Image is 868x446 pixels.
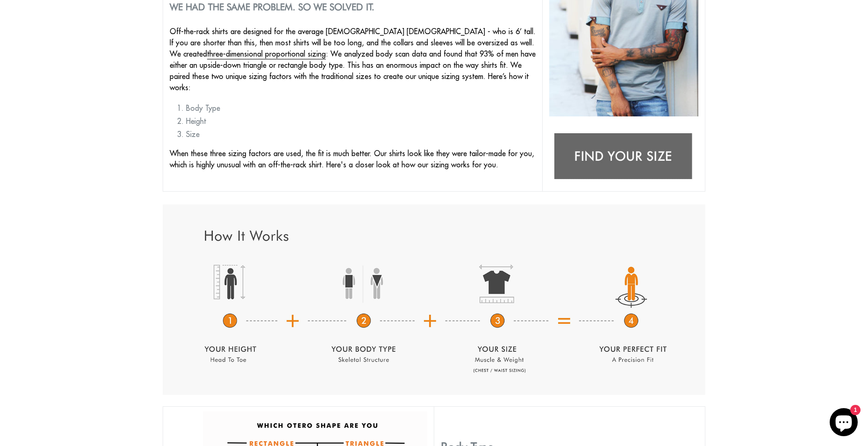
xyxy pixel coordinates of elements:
li: Body Type [186,102,536,114]
h2: We had the same problem. So we solved it. [170,1,536,13]
img: short length polo shirts [163,204,706,395]
span: Off-the-rack shirts are designed for the average [DEMOGRAPHIC_DATA] [DEMOGRAPHIC_DATA] - who is 6... [170,27,536,92]
a: three-dimensional proportional sizing [207,49,326,59]
p: When these three sizing factors are used, the fit is much better. Our shirts look like they were ... [170,148,536,170]
img: Find your size: tshirts for short guys [549,128,698,187]
inbox-online-store-chat: Shopify online store chat [827,408,861,439]
li: Size [186,129,536,140]
li: Height [186,115,536,127]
